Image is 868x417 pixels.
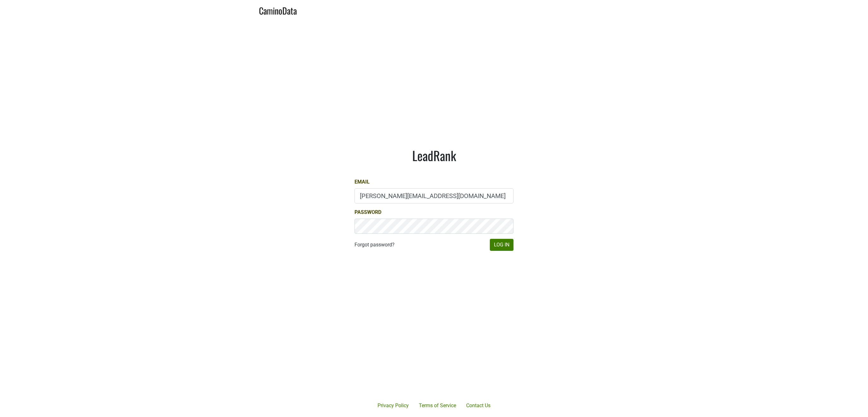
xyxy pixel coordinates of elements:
a: Forgot password? [355,241,395,249]
h1: LeadRank [355,148,513,163]
label: Email [355,178,370,186]
a: CaminoData [259,3,297,17]
a: Terms of Service [414,399,461,412]
a: Contact Us [461,399,496,412]
button: Log In [490,239,513,251]
a: Privacy Policy [372,399,414,412]
label: Password [355,208,381,216]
